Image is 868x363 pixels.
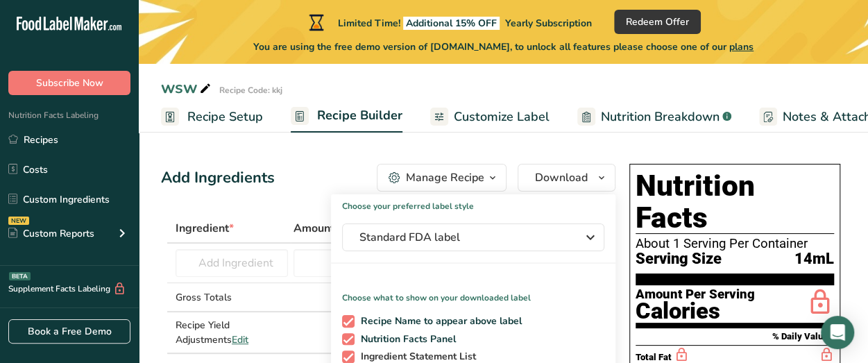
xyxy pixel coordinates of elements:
span: Ingredient Statement List [355,351,477,363]
div: Calories [636,301,755,321]
a: Nutrition Breakdown [577,101,731,133]
span: Total Fat [636,352,672,362]
span: 14mL [794,251,834,268]
span: Recipe Name to appear above label [355,315,522,328]
button: Download [518,164,615,192]
span: Amount [293,220,339,237]
div: wsw [161,75,214,100]
div: About 1 Serving Per Container [636,237,834,251]
span: plans [729,40,754,53]
div: Manage Recipe [406,169,484,186]
span: Download [535,169,588,186]
button: Subscribe Now [8,71,130,95]
button: Standard FDA label [342,223,604,251]
div: Gross Totals [176,290,288,305]
div: Limited Time! [306,14,592,31]
div: NEW [8,217,29,225]
div: BETA [9,272,31,280]
div: Amount Per Serving [636,288,755,301]
span: Additional 15% OFF [403,17,500,30]
input: Add Ingredient [176,249,288,277]
h1: Choose your preferred label style [331,194,615,212]
a: Book a Free Demo [8,319,130,344]
span: Redeem Offer [626,15,689,29]
div: Add Ingredients [161,167,275,189]
div: Open Intercom Messenger [821,316,854,349]
span: Subscribe Now [36,76,103,90]
span: Nutrition Breakdown [601,108,720,126]
span: Customize Label [454,108,550,126]
div: Recipe Yield Adjustments [176,318,288,347]
p: Choose what to show on your downloaded label [331,280,615,304]
a: Recipe Setup [161,101,263,133]
span: You are using the free demo version of [DOMAIN_NAME], to unlock all features please choose one of... [253,40,754,54]
div: Recipe Code: kkj [219,84,282,96]
span: Standard FDA label [359,229,568,246]
h1: Nutrition Facts [636,170,834,234]
span: Recipe Builder [317,106,402,125]
button: Redeem Offer [614,10,701,34]
a: Customize Label [430,101,550,133]
button: Manage Recipe [377,164,507,192]
span: Yearly Subscription [505,17,592,30]
span: Nutrition Facts Panel [355,333,457,346]
section: % Daily Value * [636,328,834,345]
div: Custom Reports [8,226,94,241]
span: Serving Size [636,251,722,268]
span: Recipe Setup [187,108,263,126]
a: Recipe Builder [291,100,402,133]
span: Edit [232,333,248,346]
span: Ingredient [176,220,234,237]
